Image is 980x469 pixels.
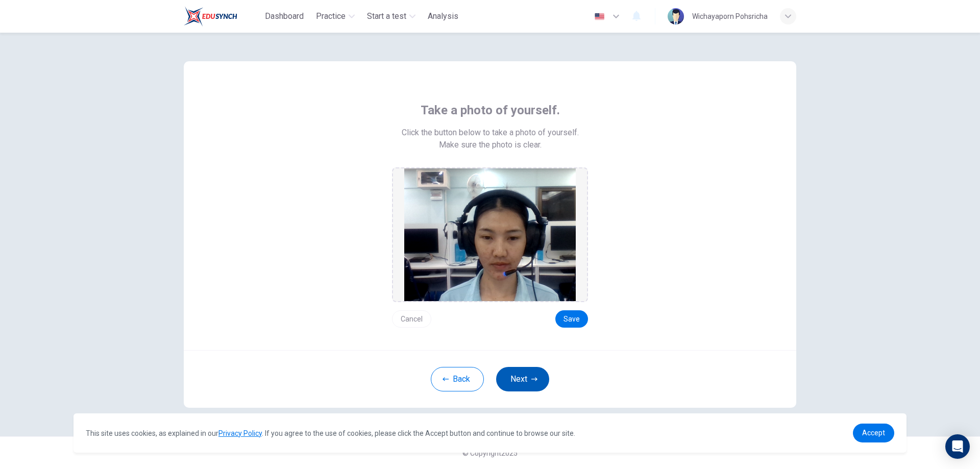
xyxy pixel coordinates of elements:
[555,310,588,328] button: Save
[392,310,431,328] button: Cancel
[261,7,308,26] button: Dashboard
[496,367,549,391] button: Next
[424,7,462,26] button: Analysis
[312,7,359,26] button: Practice
[945,434,970,459] div: Open Intercom Messenger
[853,424,894,442] a: dismiss cookie message
[218,429,262,437] a: Privacy Policy
[692,10,768,22] div: Wichayaporn Pohsricha
[404,168,576,301] img: preview screemshot
[184,6,261,27] a: Train Test logo
[367,10,406,22] span: Start a test
[265,10,304,22] span: Dashboard
[363,7,420,26] button: Start a test
[402,127,579,139] span: Click the button below to take a photo of yourself.
[421,102,560,118] span: Take a photo of yourself.
[86,429,575,437] span: This site uses cookies, as explained in our . If you agree to the use of cookies, please click th...
[431,367,484,391] button: Back
[462,449,518,457] span: © Copyright 2025
[593,13,606,20] img: en
[439,139,542,151] span: Make sure the photo is clear.
[668,8,684,24] img: Profile picture
[428,10,458,22] span: Analysis
[184,6,237,27] img: Train Test logo
[73,413,906,453] div: cookieconsent
[862,429,885,437] span: Accept
[316,10,346,22] span: Practice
